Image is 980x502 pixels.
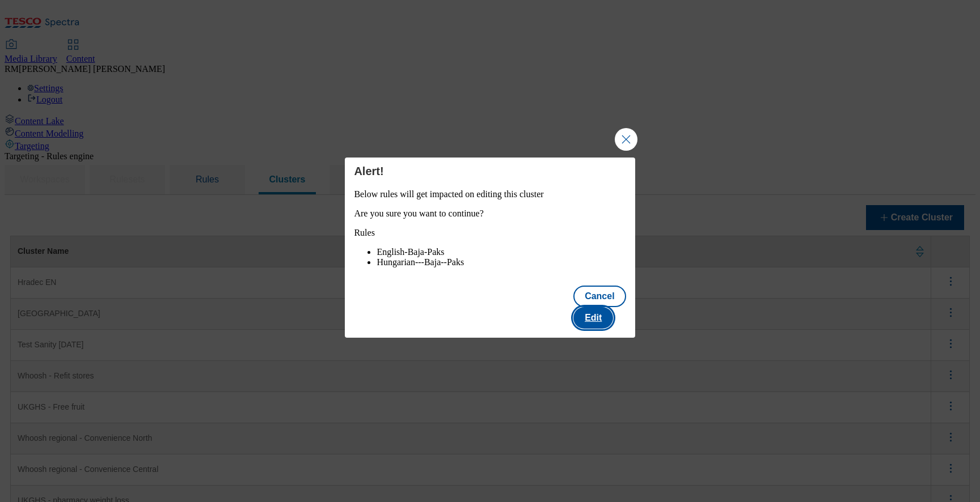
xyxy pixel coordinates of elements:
li: English-Baja-Paks [377,247,626,257]
button: Cancel [573,286,626,307]
button: Close Modal [615,128,637,151]
h4: Alert! [354,164,626,178]
p: Rules [354,228,626,238]
p: Below rules will get impacted on editing this cluster [354,189,626,199]
div: Modal [345,158,635,338]
li: Hungarian---Baja--Paks [377,257,626,267]
button: Edit [573,307,613,329]
p: Are you sure you want to continue? [354,209,626,219]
